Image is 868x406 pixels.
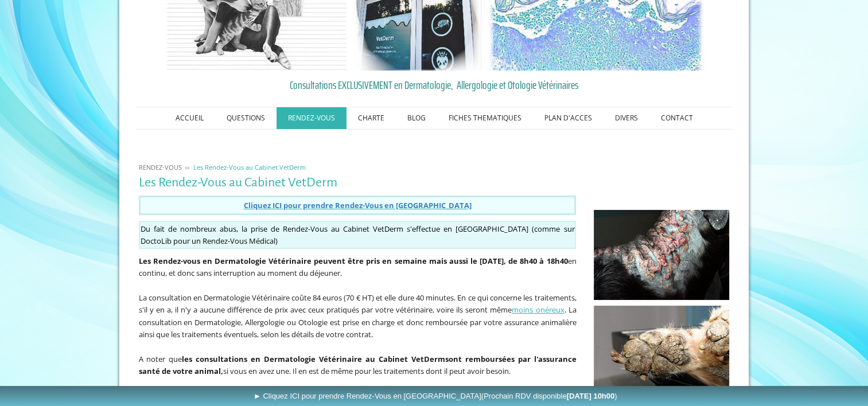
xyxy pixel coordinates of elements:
span: . La consultation en Dermatologie, Allergologie ou Otologie est prise en charge et donc remboursé... [139,304,577,339]
span: (Prochain RDV disponible ) [481,392,617,400]
a: DIVERS [604,107,649,129]
a: BLOG [396,107,437,129]
span: La consultation en Dermatologie Vétérinaire coûte 84 euros (70 € HT) et elle dure 40 minutes. E [139,292,462,303]
a: moins onéreux [512,304,564,315]
a: CHARTE [347,107,396,129]
span: si vous en avez une. Il en est de même pour les traitements dont il peut avoir besoin. [223,366,511,376]
a: PLAN D'ACCES [533,107,604,129]
span: Du fait de nombreux abus, la prise de Rendez-Vous au Cabinet VetDerm s'effectue en [GEOGRAPHIC_DA... [141,224,560,234]
span: ► Cliquez ICI pour prendre Rendez-Vous en [GEOGRAPHIC_DATA] [254,392,617,400]
span: RENDEZ-VOUS [139,163,182,171]
a: CONTACT [649,107,704,129]
span: en continu, et donc sans interruption au moment du déjeuner. [139,256,577,279]
span: A noter que [139,354,182,364]
span: Cliquez ICI pour prendre Rendez-Vous en [GEOGRAPHIC_DATA] [243,200,471,210]
a: QUESTIONS [215,107,277,129]
a: RENDEZ-VOUS [136,163,185,171]
a: Consultations EXCLUSIVEMENT en Dermatologie, Allergologie et Otologie Vétérinaires [139,76,730,93]
span: l n'y a aucune différence de prix avec ceux pratiqués par votre vétérinaire, voire ils seront même [177,304,512,315]
a: Les Rendez-Vous au Cabinet VetDerm [190,163,309,171]
span: Les Rendez-Vous au Cabinet VetDerm [193,163,306,171]
a: FICHES THEMATIQUES [437,107,533,129]
b: [DATE] 10h00 [567,392,615,400]
b: les consultations en Dermatologie Vétérinaire au Cabinet VetDerm [182,354,445,364]
h1: Les Rendez-Vous au Cabinet VetDerm [139,175,577,190]
a: Cliquez ICI pour prendre Rendez-Vous en [GEOGRAPHIC_DATA] [243,200,471,210]
a: ACCUEIL [164,107,215,129]
a: RENDEZ-VOUS [277,107,347,129]
strong: Les Rendez-vous en Dermatologie Vétérinaire peuvent être pris en semaine mais aussi le [DATE], de... [139,256,568,266]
